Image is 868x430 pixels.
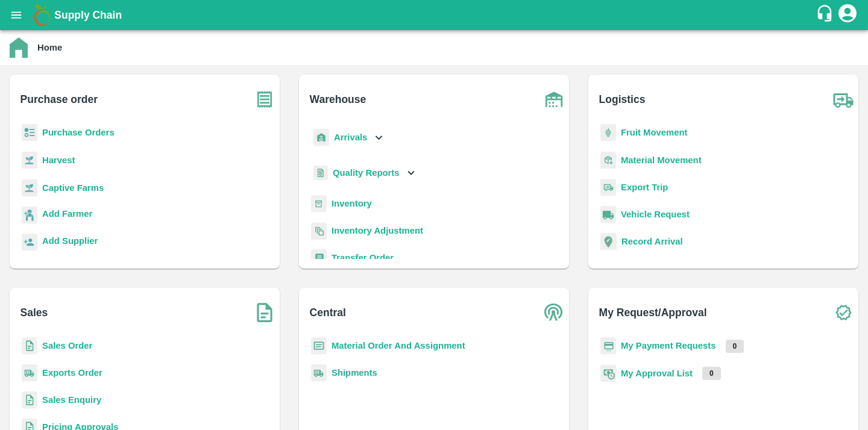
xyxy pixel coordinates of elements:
[332,341,465,351] a: Material Order And Assignment
[22,234,37,251] img: supplier
[332,199,372,208] a: Inventory
[311,337,327,355] img: centralMaterial
[311,249,327,267] img: whTransfer
[332,253,394,263] a: Transfer Order
[702,367,721,380] p: 0
[37,43,62,52] b: Home
[20,91,98,108] b: Purchase order
[621,128,688,137] a: Fruit Movement
[250,298,280,328] img: soSales
[42,128,115,137] a: Purchase Orders
[42,209,92,219] b: Add Farmer
[30,3,54,27] img: logo
[2,1,30,29] button: open drawer
[310,304,346,321] b: Central
[42,236,98,246] b: Add Supplier
[311,124,386,151] div: Arrivals
[54,9,122,21] b: Supply Chain
[42,368,102,378] a: Exports Order
[621,210,690,219] a: Vehicle Request
[22,364,37,382] img: shipments
[837,2,858,28] div: account of current user
[42,155,75,165] a: Harvest
[621,182,668,192] a: Export Trip
[42,183,104,193] a: Captive Farms
[332,368,377,378] a: Shipments
[313,166,328,181] img: qualityReport
[311,161,418,185] div: Quality Reports
[22,151,37,169] img: harvest
[42,341,92,351] a: Sales Order
[600,337,616,355] img: payment
[42,207,92,223] a: Add Farmer
[539,298,569,328] img: central
[621,369,693,378] a: My Approval List
[621,155,702,165] a: Material Movement
[599,91,646,108] b: Logistics
[313,129,329,146] img: whArrival
[310,91,366,108] b: Warehouse
[599,304,707,321] b: My Request/Approval
[621,341,716,351] a: My Payment Requests
[816,4,837,26] div: customer-support
[726,340,744,353] p: 0
[54,7,816,23] a: Supply Chain
[311,222,327,240] img: inventory
[20,304,48,321] b: Sales
[600,179,616,196] img: delivery
[334,132,367,142] b: Arrivals
[600,124,616,142] img: fruit
[621,237,683,246] a: Record Arrival
[311,195,327,213] img: whInventory
[333,168,400,178] b: Quality Reports
[828,298,858,328] img: check
[600,206,616,223] img: vehicle
[600,151,616,169] img: material
[10,37,28,58] img: home
[22,124,37,142] img: reciept
[22,207,37,224] img: farmer
[828,84,858,114] img: truck
[311,364,327,382] img: shipments
[22,337,37,355] img: sales
[42,395,101,405] a: Sales Enquiry
[42,234,98,251] a: Add Supplier
[600,233,617,250] img: recordArrival
[539,84,569,114] img: warehouse
[332,226,423,235] a: Inventory Adjustment
[600,364,616,382] img: approval
[22,391,37,409] img: sales
[250,84,280,114] img: purchase
[22,179,37,197] img: harvest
